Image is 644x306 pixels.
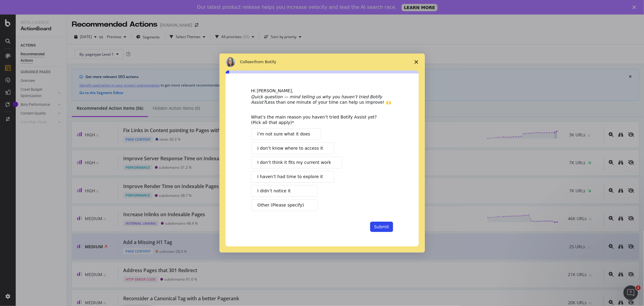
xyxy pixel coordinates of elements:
a: LEARN MORE [402,4,437,11]
div: Close [633,5,639,9]
span: I didn’t notice it [258,188,291,194]
div: Our latest product release helps you increase velocity and lead the AI search race. [197,4,397,10]
button: I don’t know where to access it [251,142,335,154]
div: Less than one minute of your time can help us improve! 🙌 [251,94,393,105]
span: I haven’t had time to explore it [258,174,323,180]
div: Hi [PERSON_NAME], [251,88,393,94]
div: What’s the main reason you haven’t tried Botify Assist yet? (Pick all that apply) [251,114,384,125]
span: I don’t know where to access it [258,145,323,151]
span: I don’t think it fits my current work [258,159,331,166]
i: Quick question — mind telling us why you haven’t tried Botify Assist? [251,94,382,105]
span: I’m not sure what it does [258,131,310,137]
span: Colleen [240,60,255,64]
button: I don’t think it fits my current work [251,157,342,168]
button: I didn’t notice it [251,185,318,197]
button: Submit [370,222,393,232]
button: Other (Please specify) [251,199,318,211]
button: I’m not sure what it does [251,128,322,140]
button: I haven’t had time to explore it [251,171,334,183]
span: from Botify [255,60,276,64]
img: Profile image for Colleen [226,57,235,67]
span: Other (Please specify) [258,202,304,208]
span: Close survey [408,54,425,70]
